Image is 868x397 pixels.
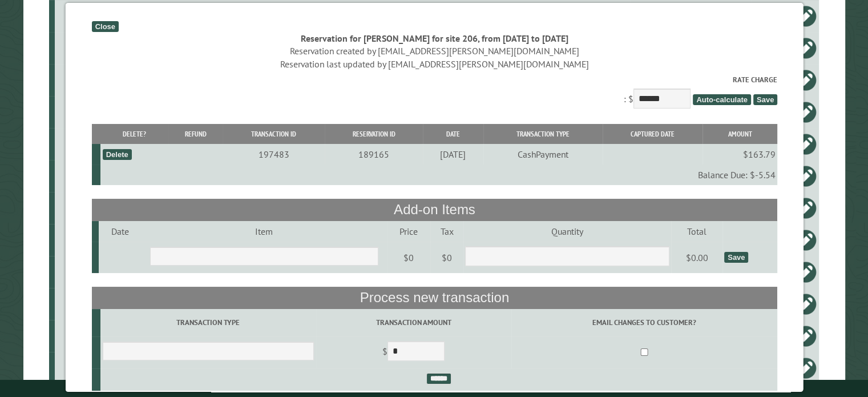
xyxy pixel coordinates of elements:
[422,144,483,165] td: [DATE]
[702,124,777,144] th: Amount
[59,234,109,246] div: 506
[512,317,775,328] label: Email changes to customer?
[91,74,777,111] div: : $
[222,144,324,165] td: 197483
[222,124,324,144] th: Transaction ID
[59,170,109,182] div: 509
[91,45,777,57] div: Reservation created by [EMAIL_ADDRESS][PERSON_NAME][DOMAIN_NAME]
[91,199,777,220] th: Add-on Items
[98,221,140,242] td: Date
[59,202,109,214] div: 206
[483,124,601,144] th: Transaction Type
[724,252,748,263] div: Save
[100,124,168,144] th: Delete?
[463,221,671,242] td: Quantity
[91,58,777,70] div: Reservation last updated by [EMAIL_ADDRESS][PERSON_NAME][DOMAIN_NAME]
[59,10,109,22] div: 502
[671,242,722,274] td: $0.00
[59,362,109,374] div: 18
[91,74,777,85] label: Rate Charge
[59,138,109,150] div: 511
[692,94,750,105] span: Auto-calculate
[602,124,702,144] th: Captured Date
[59,298,109,310] div: 14
[753,94,777,105] span: Save
[59,266,109,278] div: 15
[325,124,422,144] th: Reservation ID
[59,42,109,54] div: 20
[168,124,222,144] th: Refund
[59,330,109,342] div: 510
[483,144,601,165] td: CashPayment
[102,149,131,160] div: Delete
[671,221,722,242] td: Total
[430,221,463,242] td: Tax
[91,32,777,45] div: Reservation for [PERSON_NAME] for site 206, from [DATE] to [DATE]
[317,317,509,328] label: Transaction Amount
[386,221,430,242] td: Price
[422,124,483,144] th: Date
[59,106,109,118] div: 207
[325,144,422,165] td: 189165
[140,221,386,242] td: Item
[102,317,314,328] label: Transaction Type
[430,242,463,274] td: $0
[702,144,777,165] td: $163.79
[59,74,109,86] div: 503
[100,165,777,185] td: Balance Due: $-5.54
[386,242,430,274] td: $0
[91,21,118,32] div: Close
[91,287,777,308] th: Process new transaction
[316,336,511,368] td: $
